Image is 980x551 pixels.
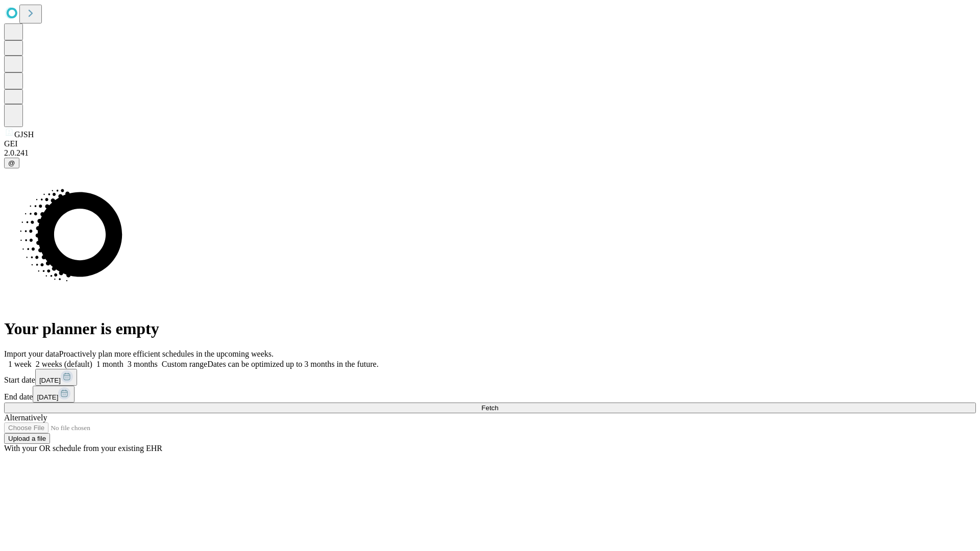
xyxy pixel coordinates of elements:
div: GEI [4,139,976,148]
span: 3 months [128,360,158,368]
div: 2.0.241 [4,148,976,158]
button: Fetch [4,403,976,413]
span: Fetch [481,404,498,412]
button: [DATE] [35,369,77,386]
span: GJSH [14,130,34,139]
span: With your OR schedule from your existing EHR [4,444,162,453]
button: Upload a file [4,433,50,444]
button: @ [4,158,19,168]
span: Custom range [162,360,207,368]
span: Import your data [4,349,59,358]
span: Proactively plan more efficient schedules in the upcoming weeks. [59,349,274,358]
span: [DATE] [37,393,58,401]
span: 1 month [96,360,124,368]
span: Alternatively [4,413,47,422]
button: [DATE] [33,386,75,403]
span: 2 weeks (default) [36,360,92,368]
span: 1 week [8,360,32,368]
h1: Your planner is empty [4,319,976,338]
div: End date [4,386,976,403]
span: @ [8,159,15,167]
div: Start date [4,369,976,386]
span: Dates can be optimized up to 3 months in the future. [207,360,378,368]
span: [DATE] [39,377,61,384]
